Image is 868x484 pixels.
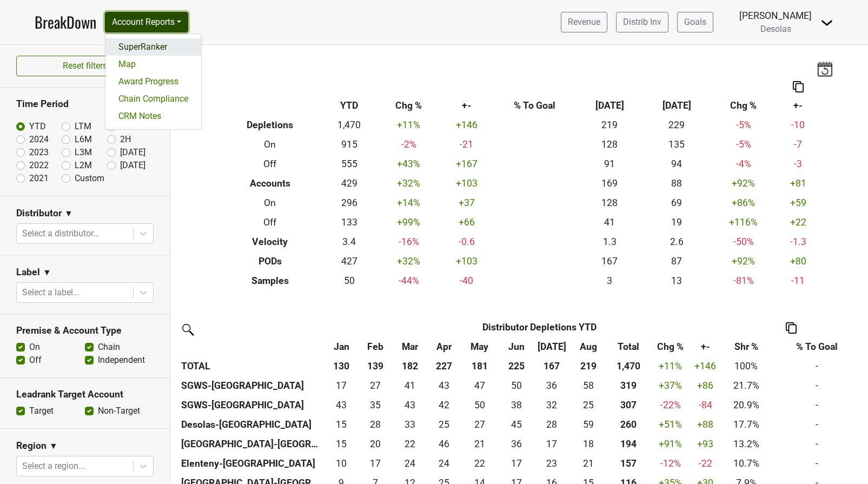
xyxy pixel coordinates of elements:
td: 24.834 [570,395,606,415]
div: 27 [462,417,496,432]
div: 24 [430,456,458,470]
div: -84 [693,398,718,412]
h3: Label [16,267,40,278]
td: -1.3 [777,232,819,251]
th: Off [219,155,321,174]
a: Award Progress [105,73,201,90]
th: 181 [460,356,500,376]
th: On [219,194,321,213]
td: 94 [643,155,710,174]
th: Jun: activate to sort column ascending [499,337,533,356]
div: 28 [361,417,389,432]
td: 58 [570,376,606,395]
td: 16.5 [533,434,570,454]
td: 555 [321,155,377,174]
th: Off [219,213,321,232]
div: -22 [693,456,718,470]
td: 133 [321,213,377,232]
div: 36 [502,437,531,451]
td: 18 [570,434,606,454]
th: % To Goal [493,96,577,116]
th: &nbsp;: activate to sort column ascending [178,337,324,356]
td: -0.6 [440,232,493,251]
td: 36 [499,434,533,454]
th: TOTAL [178,356,324,376]
div: 50 [502,379,531,393]
td: 13.2% [720,434,772,454]
td: 16.5 [499,454,533,473]
th: 182 [392,356,428,376]
td: -16 % [377,232,440,251]
td: +99 % [377,213,440,232]
div: 22 [394,437,425,451]
div: 23 [536,456,567,470]
label: Target [29,405,54,417]
td: +80 [777,251,819,271]
td: +92 % [710,251,777,271]
a: Chain Compliance [105,90,201,108]
th: +- [440,96,493,116]
td: -7 [777,135,819,155]
td: 91 [577,155,644,174]
td: 40.667 [392,376,428,395]
td: -5 % [710,116,777,135]
div: 10 [327,456,356,470]
span: ▼ [64,207,73,220]
td: +37 [440,194,493,213]
td: 22 [392,434,428,454]
td: -44 % [377,271,440,290]
td: 50 [321,271,377,290]
td: 43 [428,376,460,395]
td: 34.672 [359,395,392,415]
th: [GEOGRAPHIC_DATA]-[GEOGRAPHIC_DATA] [178,434,324,454]
td: -5 % [710,135,777,155]
td: -10 [777,116,819,135]
a: CRM Notes [105,108,201,125]
th: YTD [321,96,377,116]
div: 42 [430,398,458,412]
td: -22 % [651,395,691,415]
td: +32 % [377,251,440,271]
td: 27.338 [460,415,500,434]
td: 3 [577,271,644,290]
td: 100% [720,356,772,376]
td: 19 [643,213,710,232]
div: 41 [394,379,425,393]
label: L2M [75,159,92,172]
td: 50 [499,376,533,395]
td: +11 % [377,116,440,135]
td: 28.336 [533,415,570,434]
span: Desolas [760,24,791,34]
th: SGWS-[GEOGRAPHIC_DATA] [178,376,324,395]
td: 24 [392,454,428,473]
td: 47.167 [460,376,500,395]
img: Copy to clipboard [793,81,804,92]
div: 59 [573,417,604,432]
div: 17 [536,437,567,451]
th: Desolas-[GEOGRAPHIC_DATA] [178,415,324,434]
div: 47 [462,379,496,393]
th: Chg %: activate to sort column ascending [651,337,691,356]
td: +146 [440,116,493,135]
button: Reset filters [16,56,154,76]
h3: Region [16,440,47,452]
img: last_updated_date [817,61,833,76]
th: SGWS-[GEOGRAPHIC_DATA] [178,395,324,415]
th: % To Goal: activate to sort column ascending [772,337,862,356]
td: +37 % [651,376,691,395]
div: 43 [327,398,356,412]
td: 15.002 [324,415,359,434]
td: 31.667 [533,395,570,415]
th: 219 [570,356,606,376]
div: 43 [394,398,425,412]
div: 307 [609,398,648,412]
label: 2022 [29,159,49,172]
td: - [772,434,862,454]
td: +103 [440,251,493,271]
td: +66 [440,213,493,232]
div: 38 [502,398,531,412]
th: Elenteny-[GEOGRAPHIC_DATA] [178,454,324,473]
div: [PERSON_NAME] [739,9,812,23]
div: 46 [430,437,458,451]
label: YTD [29,120,46,133]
